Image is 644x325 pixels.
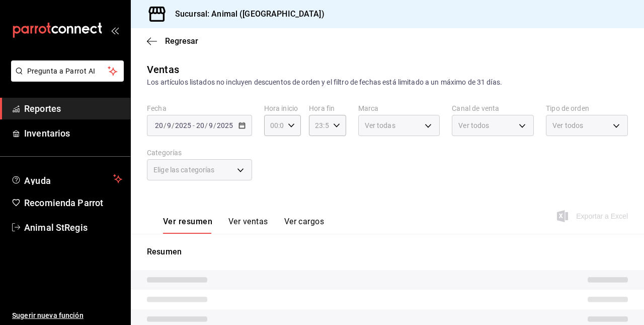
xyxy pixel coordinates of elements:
[163,217,324,234] div: navigation tabs
[452,105,534,112] label: Canal de venta
[11,60,124,82] button: Pregunta a Parrot AI
[208,121,213,129] input: --
[365,120,395,131] span: Ver todas
[163,217,212,227] font: Ver resumen
[24,173,109,185] span: Ayuda
[24,103,61,114] font: Reportes
[309,105,346,112] label: Hora fin
[147,105,252,112] label: Fecha
[12,311,84,319] font: Sugerir nueva función
[167,8,325,20] h3: Sucursal: Animal ([GEOGRAPHIC_DATA])
[216,121,233,129] input: ----
[147,62,179,77] div: Ventas
[147,36,198,46] button: Regresar
[458,120,489,131] span: Ver todos
[264,105,301,112] label: Hora inicio
[284,217,325,234] button: Ver cargos
[24,128,70,139] font: Inventarios
[228,217,268,234] button: Ver ventas
[165,36,198,46] span: Regresar
[175,121,192,129] input: ----
[552,120,583,131] span: Ver todos
[27,66,108,77] span: Pregunta a Parrot AI
[111,26,119,34] button: open_drawer_menu
[205,121,208,129] span: /
[164,121,167,129] span: /
[24,198,103,208] font: Recomienda Parrot
[147,149,252,156] label: Categorías
[193,121,195,129] span: -
[196,121,205,129] input: --
[154,121,164,129] input: --
[167,121,172,129] input: --
[153,165,215,175] span: Elige las categorías
[172,121,175,129] span: /
[147,246,628,258] p: Resumen
[358,105,440,112] label: Marca
[213,121,216,129] span: /
[147,77,628,88] div: Los artículos listados no incluyen descuentos de orden y el filtro de fechas está limitado a un m...
[24,222,88,233] font: Animal StRegis
[546,105,628,112] label: Tipo de orden
[7,73,124,84] a: Pregunta a Parrot AI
